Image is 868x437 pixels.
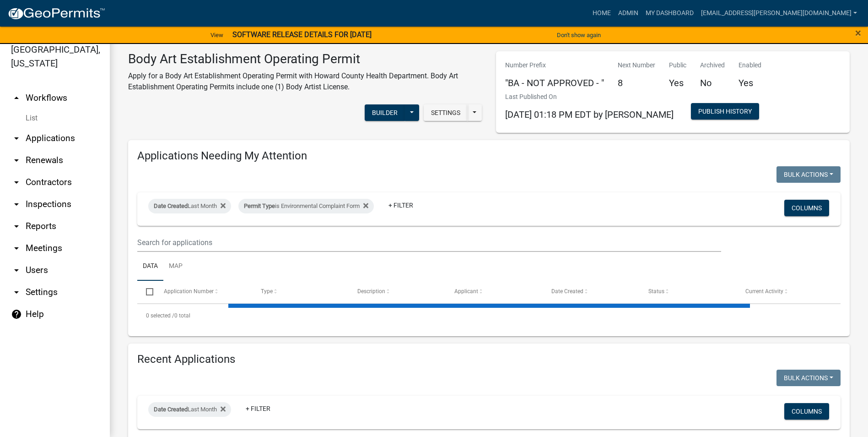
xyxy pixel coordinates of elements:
[648,288,664,295] span: Status
[349,281,446,303] datatable-header-cell: Description
[589,5,615,22] a: Home
[357,288,385,295] span: Description
[640,281,737,303] datatable-header-cell: Status
[381,197,421,213] a: + Filter
[164,288,214,295] span: Application Number
[137,353,841,366] h4: Recent Applications
[691,103,759,120] button: Publish History
[137,281,155,303] datatable-header-cell: Select
[505,109,674,120] span: [DATE] 01:18 PM EDT by [PERSON_NAME]
[551,288,583,295] span: Date Created
[855,27,861,39] span: ×
[11,93,22,104] i: arrow_drop_up
[146,312,174,319] span: 0 selected /
[855,27,861,38] button: Close
[11,199,22,210] i: arrow_drop_down
[446,281,543,303] datatable-header-cell: Applicant
[155,281,252,303] datatable-header-cell: Application Number
[424,104,468,121] button: Settings
[148,199,231,213] div: Last Month
[11,155,22,166] i: arrow_drop_down
[252,281,349,303] datatable-header-cell: Type
[148,402,231,417] div: Last Month
[11,133,22,144] i: arrow_drop_down
[691,108,759,115] wm-modal-confirm: Workflow Publish History
[137,304,841,327] div: 0 total
[207,27,227,43] a: View
[261,288,273,295] span: Type
[669,60,686,70] p: Public
[776,166,841,183] button: Bulk Actions
[700,77,725,88] h5: No
[244,202,275,209] span: Permit Type
[232,30,372,39] strong: SOFTWARE RELEASE DETAILS FOR [DATE]
[238,199,374,213] div: is Environmental Complaint Form
[543,281,640,303] datatable-header-cell: Date Created
[128,51,482,67] h3: Body Art Establishment Operating Permit
[11,177,22,188] i: arrow_drop_down
[11,309,22,320] i: help
[11,265,22,276] i: arrow_drop_down
[154,406,188,413] span: Date Created
[137,149,841,163] h4: Applications Needing My Attention
[737,281,834,303] datatable-header-cell: Current Activity
[11,221,22,232] i: arrow_drop_down
[154,202,188,209] span: Date Created
[553,27,604,43] button: Don't show again
[618,60,655,70] p: Next Number
[642,5,697,22] a: My Dashboard
[505,92,674,102] p: Last Published On
[784,200,829,216] button: Columns
[454,288,478,295] span: Applicant
[700,60,725,70] p: Archived
[615,5,642,22] a: Admin
[776,370,841,386] button: Bulk Actions
[739,77,761,88] h5: Yes
[137,252,163,281] a: Data
[11,287,22,298] i: arrow_drop_down
[137,233,721,252] input: Search for applications
[669,77,686,88] h5: Yes
[745,288,783,295] span: Current Activity
[618,77,655,88] h5: 8
[238,400,278,417] a: + Filter
[163,252,188,281] a: Map
[128,71,482,93] p: Apply for a Body Art Establishment Operating Permit with Howard County Health Department. Body Ar...
[365,104,405,121] button: Builder
[505,60,604,70] p: Number Prefix
[11,243,22,254] i: arrow_drop_down
[739,60,761,70] p: Enabled
[784,403,829,420] button: Columns
[697,5,861,22] a: [EMAIL_ADDRESS][PERSON_NAME][DOMAIN_NAME]
[505,77,604,88] h5: "BA - NOT APPROVED - "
